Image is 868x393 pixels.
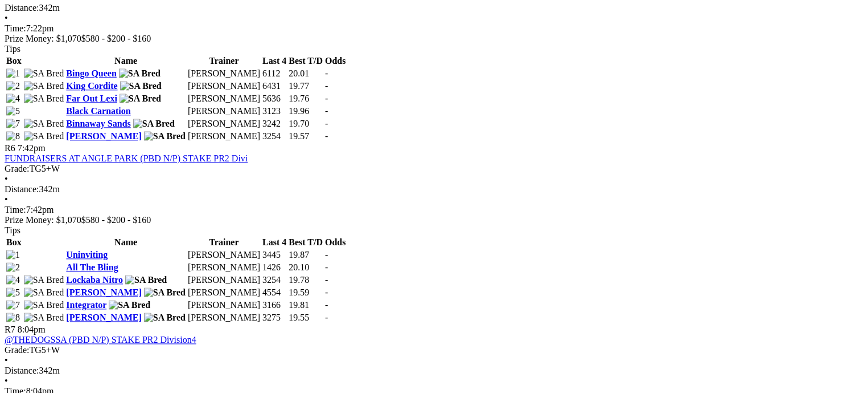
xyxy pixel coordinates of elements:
th: Last 4 [262,55,287,67]
th: Name [65,55,186,67]
img: 1 [6,68,20,79]
img: SA Bred [24,287,64,298]
img: SA Bred [125,275,167,285]
div: 7:22pm [5,23,863,34]
span: Grade: [5,345,30,355]
td: [PERSON_NAME] [187,274,261,286]
span: - [325,275,328,285]
td: 3254 [262,274,287,286]
span: Tips [5,225,20,235]
img: SA Bred [120,81,162,91]
span: Distance: [5,3,39,13]
a: [PERSON_NAME] [66,287,141,297]
div: Prize Money: $1,070 [5,215,863,225]
span: • [5,195,8,204]
a: Far Out Lexi [66,94,117,103]
span: - [325,106,328,116]
img: 1 [6,250,20,260]
td: 20.10 [288,262,323,273]
img: SA Bred [24,119,64,129]
span: Box [6,56,22,66]
td: [PERSON_NAME] [187,80,261,92]
th: Best T/D [288,55,323,67]
th: Odds [324,237,346,248]
span: Distance: [5,184,39,194]
td: 19.57 [288,131,323,142]
img: SA Bred [24,81,64,91]
td: 5636 [262,93,287,104]
span: • [5,355,8,365]
span: 8:04pm [18,325,46,334]
span: R7 [5,325,15,334]
span: R6 [5,143,15,153]
img: 2 [6,81,20,91]
img: SA Bred [24,68,64,79]
td: 19.77 [288,80,323,92]
td: [PERSON_NAME] [187,312,261,323]
span: • [5,376,8,386]
td: [PERSON_NAME] [187,299,261,311]
span: Time: [5,205,26,214]
span: - [325,131,328,141]
img: SA Bred [144,313,186,323]
img: SA Bred [144,287,186,298]
img: SA Bred [24,300,64,310]
td: 19.81 [288,299,323,311]
div: TG5+W [5,345,863,355]
a: Integrator [66,300,106,310]
img: 8 [6,313,20,323]
span: - [325,68,328,78]
img: SA Bred [24,94,64,104]
a: [PERSON_NAME] [66,313,141,322]
span: 7:42pm [18,143,46,153]
td: 1426 [262,262,287,273]
a: King Cordite [66,81,117,91]
td: 19.70 [288,118,323,129]
span: $580 - $200 - $160 [81,215,151,225]
td: 3275 [262,312,287,323]
img: 8 [6,131,20,141]
span: - [325,94,328,103]
div: 7:42pm [5,205,863,215]
img: 7 [6,119,20,129]
img: SA Bred [133,119,175,129]
th: Name [65,237,186,248]
th: Last 4 [262,237,287,248]
td: 3123 [262,106,287,117]
td: 19.59 [288,287,323,298]
a: Binnaway Sands [66,119,130,128]
img: 7 [6,300,20,310]
img: SA Bred [24,131,64,141]
td: [PERSON_NAME] [187,262,261,273]
td: [PERSON_NAME] [187,68,261,79]
img: 4 [6,275,20,285]
img: SA Bred [144,131,186,141]
span: - [325,300,328,310]
a: FUNDRAISERS AT ANGLE PARK (PBD N/P) STAKE PR2 Divi [5,153,248,163]
span: • [5,174,8,184]
span: Box [6,237,22,247]
div: 342m [5,3,863,13]
a: Uninviting [66,250,108,260]
img: 2 [6,262,20,273]
th: Best T/D [288,237,323,248]
a: [PERSON_NAME] [66,131,141,141]
td: [PERSON_NAME] [187,249,261,261]
div: Prize Money: $1,070 [5,34,863,44]
img: 4 [6,94,20,104]
div: 342m [5,366,863,376]
span: Time: [5,23,26,33]
td: 19.76 [288,93,323,104]
td: 20.01 [288,68,323,79]
span: - [325,250,328,260]
img: 5 [6,106,20,116]
td: [PERSON_NAME] [187,93,261,104]
a: Black Carnation [66,106,130,116]
td: 3445 [262,249,287,261]
td: [PERSON_NAME] [187,106,261,117]
span: Distance: [5,366,39,375]
span: Tips [5,44,20,54]
a: Bingo Queen [66,68,116,78]
td: 19.87 [288,249,323,261]
td: 6112 [262,68,287,79]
